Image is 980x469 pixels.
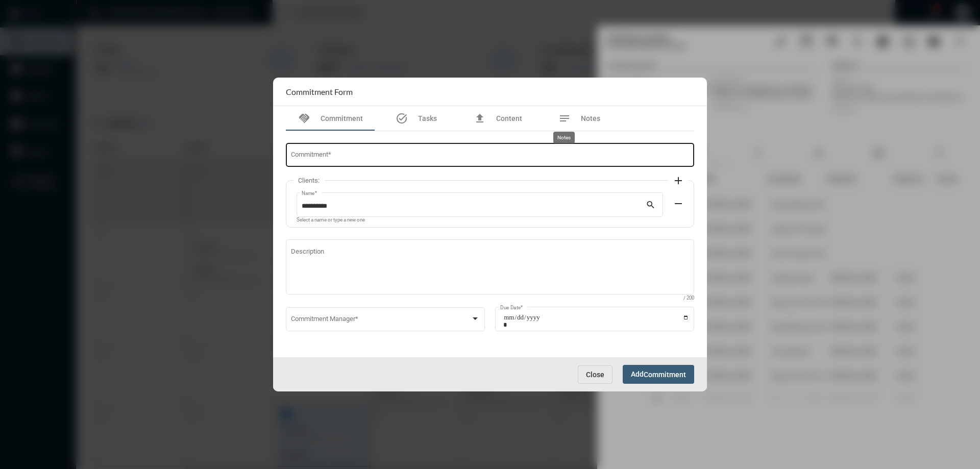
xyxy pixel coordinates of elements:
label: Clients: [293,177,325,184]
h2: Commitment Form [286,87,353,96]
mat-hint: Select a name or type a new one [297,217,365,223]
span: Commitment [644,371,686,379]
mat-icon: add [672,175,684,187]
span: Add [631,370,686,378]
button: AddCommitment [623,365,694,384]
span: Notes [581,114,600,122]
div: Notes [553,132,575,143]
span: Close [586,371,604,379]
mat-icon: handshake [298,112,310,125]
mat-icon: file_upload [474,112,486,125]
mat-icon: task_alt [396,112,408,125]
button: Close [578,365,612,384]
mat-icon: remove [672,198,684,210]
span: Content [496,114,522,122]
mat-icon: notes [558,112,571,125]
mat-icon: search [646,200,658,212]
span: Commitment [321,114,363,122]
mat-hint: / 200 [683,295,694,301]
span: Tasks [418,114,437,122]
